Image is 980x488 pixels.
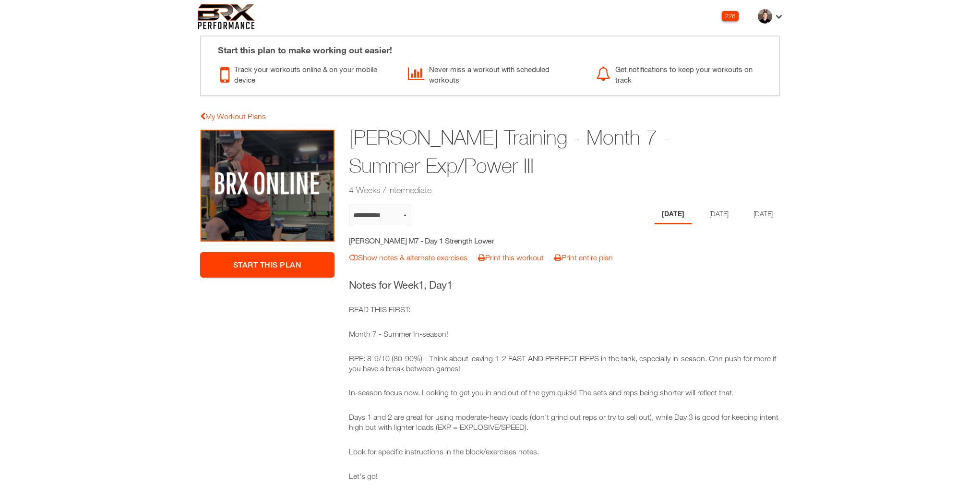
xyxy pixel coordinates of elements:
a: Print this workout [478,253,544,262]
p: READ THIS FIRST: [349,305,780,315]
p: Month 7 - Summer In-season! [349,329,780,339]
span: 1 [447,279,453,291]
div: Never miss a workout with scheduled workouts [408,61,581,85]
h1: [PERSON_NAME] Training - Month 7 - Summer Exp/Power III [349,123,706,180]
a: Print entire plan [554,253,613,262]
a: Start This Plan [200,252,335,278]
p: Days 1 and 2 are great for using moderate-heavy loads (don't grind out reps or try to sell out), ... [349,412,780,432]
span: 1 [418,279,424,291]
a: My Workout Plans [200,112,266,121]
p: RPE: 8-9/10 (80-90%) - Think about leaving 1-2 FAST AND PERFECT REPS in the tank, especially in-s... [349,354,780,374]
img: Hudson Wilkin Training - Month 7 - Summer Exp/Power III [200,129,335,243]
p: Look for specific instructions in the block/exercises notes. [349,447,780,457]
h5: [PERSON_NAME] M7 - Day 1 Strength Lower [349,235,520,246]
img: 6f7da32581c89ca25d665dc3aae533e4f14fe3ef_original.svg [198,4,255,29]
h2: 4 Weeks / Intermediate [349,184,706,196]
p: Let's go! [349,471,780,481]
h3: Notes for Week , Day [349,278,780,293]
li: Day 1 [655,205,692,224]
a: Show notes & alternate exercises [349,253,467,262]
img: thumb.jpg [758,9,772,24]
div: Get notifications to keep your workouts on track [596,61,769,85]
div: Track your workouts online & on your mobile device [220,61,394,85]
li: Day 2 [702,205,736,224]
div: Start this plan to make working out easier! [208,37,772,57]
div: 226 [722,11,739,21]
p: In-season focus now. Looking to get you in and out of the gym quick! The sets and reps being shor... [349,388,780,398]
li: Day 3 [746,205,780,224]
